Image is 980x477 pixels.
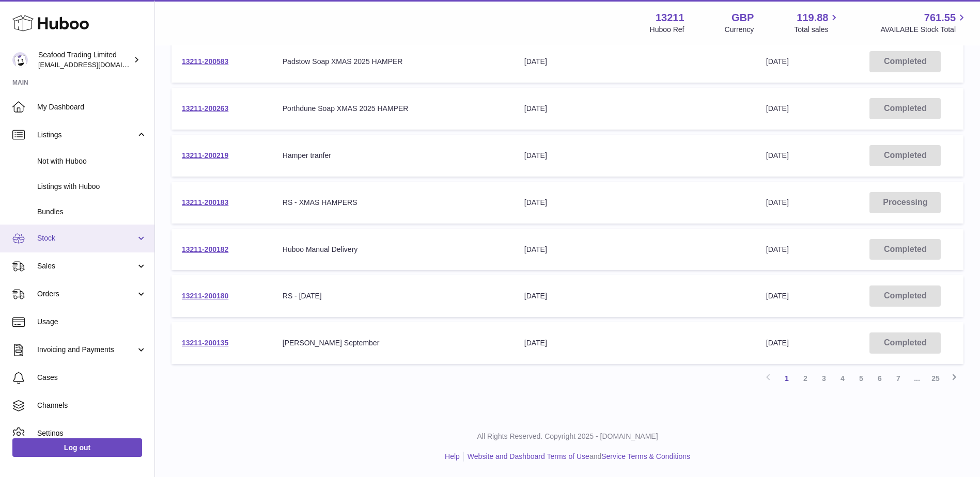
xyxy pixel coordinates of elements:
span: [DATE] [766,104,789,113]
span: Not with Huboo [37,156,147,166]
span: [DATE] [766,198,789,206]
span: Cases [37,373,147,383]
div: [DATE] [524,104,745,114]
div: Seafood Trading Limited [38,50,131,70]
div: RS - XMAS HAMPERS [283,198,504,208]
a: 13211-200182 [182,245,228,253]
div: Huboo Ref [650,25,685,35]
span: Orders [37,289,136,299]
span: ... [908,369,926,388]
div: Huboo Manual Delivery [283,245,504,255]
a: 13211-200219 [182,151,228,160]
div: [DATE] [524,245,745,255]
a: Website and Dashboard Terms of Use [468,452,589,460]
span: 119.88 [797,11,828,25]
span: [EMAIL_ADDRESS][DOMAIN_NAME] [38,60,152,69]
span: [DATE] [766,151,789,160]
img: online@rickstein.com [12,52,28,68]
a: Help [445,452,460,460]
a: 13211-200183 [182,198,228,206]
div: [DATE] [524,291,745,301]
div: [PERSON_NAME] September [283,338,504,348]
span: [DATE] [766,57,789,66]
p: All Rights Reserved. Copyright 2025 - [DOMAIN_NAME] [163,432,972,441]
span: Channels [37,401,147,410]
a: 13211-200263 [182,104,228,113]
a: 761.55 AVAILABLE Stock Total [880,11,968,35]
a: 7 [889,369,908,388]
div: Porthdune Soap XMAS 2025 HAMPER [283,104,504,114]
div: Currency [725,25,754,35]
div: [DATE] [524,151,745,161]
span: Bundles [37,207,147,217]
span: Sales [37,261,136,271]
a: 5 [852,369,870,388]
span: [DATE] [766,292,789,300]
a: 3 [815,369,833,388]
strong: 13211 [656,11,685,25]
a: 13211-200583 [182,57,228,66]
a: Log out [12,438,142,457]
span: My Dashboard [37,102,147,112]
a: Service Terms & Conditions [601,452,690,460]
div: RS - [DATE] [283,291,504,301]
li: and [464,452,690,462]
span: Usage [37,317,147,327]
span: Settings [37,428,147,438]
span: Invoicing and Payments [37,345,136,355]
span: [DATE] [766,245,789,253]
span: [DATE] [766,339,789,347]
span: AVAILABLE Stock Total [880,25,968,35]
span: Listings with Huboo [37,182,147,192]
div: Hamper tranfer [283,151,504,161]
strong: GBP [732,11,754,25]
span: Stock [37,233,136,243]
span: 761.55 [924,11,956,25]
a: 13211-200135 [182,339,228,347]
a: 25 [926,369,945,388]
a: 6 [870,369,889,388]
div: [DATE] [524,198,745,208]
a: 13211-200180 [182,292,228,300]
a: 2 [796,369,815,388]
div: [DATE] [524,57,745,67]
a: 1 [777,369,796,388]
span: Total sales [794,25,840,35]
span: Listings [37,130,136,140]
a: 119.88 Total sales [794,11,840,35]
a: 4 [833,369,852,388]
div: Padstow Soap XMAS 2025 HAMPER [283,57,504,67]
div: [DATE] [524,338,745,348]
